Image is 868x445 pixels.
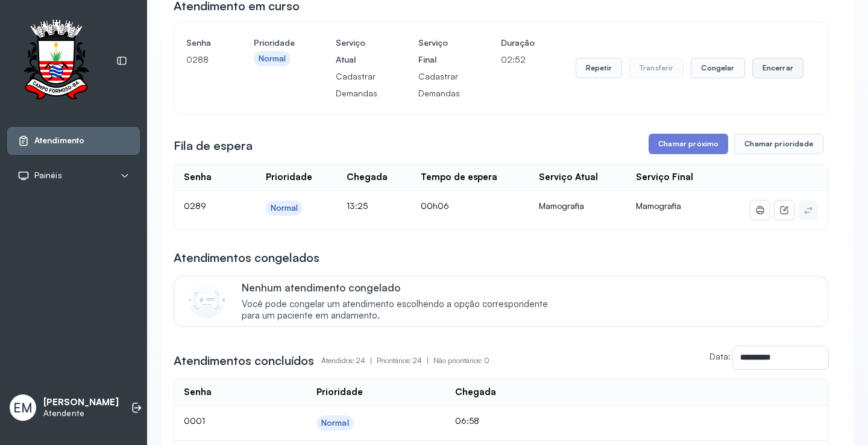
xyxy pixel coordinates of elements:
[455,415,479,426] span: 06:58
[43,397,119,408] p: [PERSON_NAME]
[174,249,319,266] h3: Atendimentos congelados
[17,135,130,147] a: Atendimento
[421,201,449,211] span: 00h06
[184,415,205,426] span: 0001
[734,134,823,154] button: Chamar prioridade
[418,34,460,68] h4: Serviço Final
[189,282,225,319] img: Imagem de CalloutCard
[271,203,298,213] div: Normal
[43,408,119,419] p: Atendente
[34,135,84,146] span: Atendimento
[418,68,460,102] p: Cadastrar Demandas
[455,387,496,398] div: Chegada
[433,352,489,369] p: Não prioritários: 0
[709,351,731,361] label: Data:
[254,34,295,51] h4: Prioridade
[691,58,744,78] button: Congelar
[539,201,616,211] div: Mamografia
[184,201,206,211] span: 0289
[242,299,561,322] span: Você pode congelar um atendimento escolhendo a opção correspondente para um paciente em andamento.
[501,51,535,68] p: 02:52
[539,172,598,183] div: Serviço Atual
[34,170,62,181] span: Painéis
[752,58,804,78] button: Encerrar
[321,418,349,428] div: Normal
[576,58,622,78] button: Repetir
[321,352,377,369] p: Atendidos: 24
[13,19,99,103] img: Logotipo do estabelecimento
[316,387,363,398] div: Prioridade
[184,387,212,398] div: Senha
[184,172,212,183] div: Senha
[636,201,681,211] span: Mamografia
[347,172,388,183] div: Chegada
[377,352,433,369] p: Prioritários: 24
[174,352,314,369] h3: Atendimentos concluídos
[259,54,286,64] div: Normal
[336,34,377,68] h4: Serviço Atual
[347,201,368,211] span: 13:25
[629,58,684,78] button: Transferir
[336,68,377,102] p: Cadastrar Demandas
[649,134,728,154] button: Chamar próximo
[636,172,693,183] div: Serviço Final
[370,356,372,365] span: |
[421,172,497,183] div: Tempo de espera
[501,34,535,51] h4: Duração
[186,51,213,68] p: 0288
[242,281,561,294] p: Nenhum atendimento congelado
[174,137,253,154] h3: Fila de espera
[266,172,312,183] div: Prioridade
[186,34,213,51] h4: Senha
[427,356,429,365] span: |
